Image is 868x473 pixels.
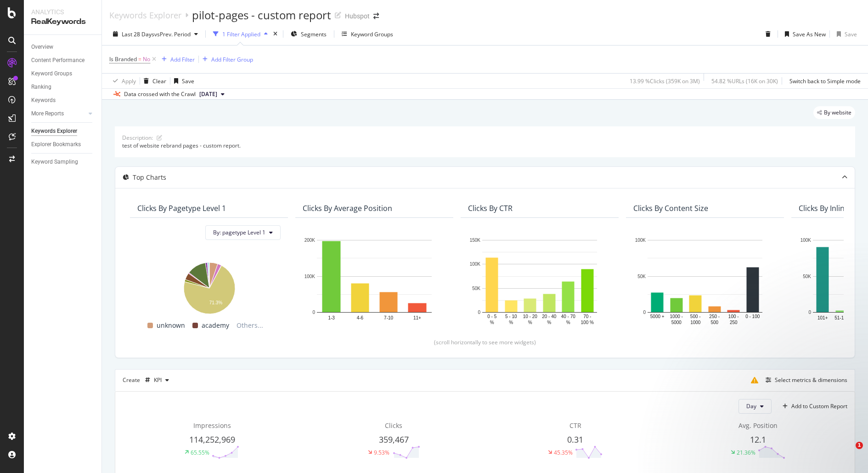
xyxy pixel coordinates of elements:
span: academy [202,320,229,331]
div: arrow-right-arrow-left [373,13,379,19]
text: 200K [304,238,316,243]
div: 9.53% [374,449,389,456]
button: By: pagetype Level 1 [205,225,281,240]
text: 500 [710,320,718,325]
div: Select metrics & dimensions [775,376,847,384]
a: Keywords [31,96,95,105]
span: By website [824,110,851,115]
text: 100 % [581,320,594,325]
span: Others... [233,320,267,331]
text: 0 [312,310,315,315]
div: test of website rebrand pages - custom report. [122,142,848,149]
iframe: Intercom live chat [837,442,859,464]
span: 114,252,969 [189,434,235,445]
text: 100K [800,238,812,243]
text: 500 - [690,314,701,319]
text: 40 - 70 [561,314,576,319]
text: % [528,320,532,325]
button: Switch back to Simple mode [786,74,861,88]
button: Keyword Groups [338,27,397,41]
div: Create [123,373,173,388]
svg: A chart. [468,235,611,326]
svg: A chart. [137,257,281,315]
a: Keywords Explorer [109,10,181,20]
div: Keywords [31,96,56,105]
button: Add Filter [158,54,195,65]
a: Content Performance [31,56,95,65]
div: Clicks By Average Position [303,204,392,213]
span: Is Branded [109,55,137,63]
div: More Reports [31,109,64,119]
text: 250 - [709,314,720,319]
a: Explorer Bookmarks [31,140,95,149]
text: 100 - [728,314,739,319]
text: 11+ [413,315,421,320]
div: 21.36% [737,449,755,456]
div: Save [182,77,194,85]
span: CTR [569,421,581,430]
text: 50K [803,274,811,279]
div: 1 Filter Applied [222,30,260,38]
a: More Reports [31,109,86,119]
div: Clicks By pagetype Level 1 [137,204,226,213]
div: Top Charts [133,173,166,182]
div: Keyword Groups [351,30,393,38]
div: legacy label [813,106,855,119]
span: 359,467 [379,434,409,445]
button: Segments [287,27,330,41]
text: 5 - 10 [505,314,517,319]
svg: A chart. [303,235,446,326]
text: 101+ [817,315,828,320]
span: By: pagetype Level 1 [213,228,265,236]
button: Save [170,74,194,88]
div: Analytics [31,7,94,17]
div: Explorer Bookmarks [31,140,81,149]
div: Ranking [31,82,51,92]
text: 5000 [671,320,682,325]
a: Overview [31,42,95,52]
text: 0 [808,310,811,315]
text: 250 [730,320,738,325]
svg: A chart. [633,235,777,326]
text: 7-10 [384,315,393,320]
button: Add Filter Group [199,54,253,65]
text: % [509,320,513,325]
text: 0 - 5 [487,314,496,319]
text: % [490,320,494,325]
div: Save [845,30,857,38]
span: 0.31 [567,434,583,445]
a: Ranking [31,82,95,92]
div: Keyword Sampling [31,157,78,167]
text: 20 - 40 [542,314,557,319]
text: % [566,320,570,325]
text: 0 [478,310,480,315]
div: KPI [154,377,162,383]
span: 1 [856,442,863,449]
div: (scroll horizontally to see more widgets) [126,338,844,346]
div: Clicks By Content Size [633,204,708,213]
div: Add Filter [170,56,195,63]
div: times [271,29,279,39]
div: 54.82 % URLs ( 16K on 30K ) [711,77,778,85]
button: Last 28 DaysvsPrev. Period [109,27,202,41]
text: 50K [472,285,480,291]
text: % [547,320,551,325]
div: Clicks By Inlinks [799,204,852,213]
div: Keywords Explorer [31,126,77,136]
div: Keyword Groups [31,69,72,79]
text: 100K [470,262,481,267]
text: 71.3% [209,300,222,305]
text: 1-3 [328,315,335,320]
button: KPI [141,373,173,388]
span: Impressions [193,421,231,430]
div: 65.55% [191,449,209,456]
a: Keyword Sampling [31,157,95,167]
text: 1000 - [670,314,683,319]
span: Clicks [385,421,402,430]
div: Add Filter Group [211,56,253,63]
text: 100K [304,274,316,279]
button: Save [833,27,857,41]
a: Keywords Explorer [31,126,95,136]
